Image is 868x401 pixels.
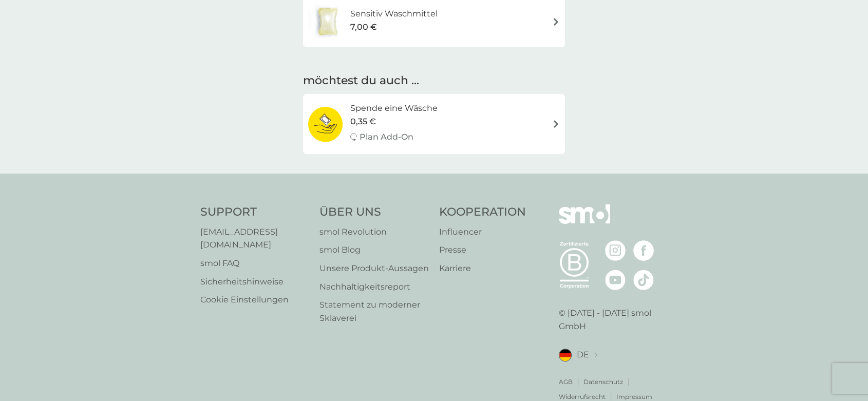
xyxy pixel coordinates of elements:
span: 7,00 € [350,21,377,34]
a: Sicherheitshinweise [200,275,309,289]
h6: Sensitiv Waschmittel [350,7,438,21]
h6: Spende eine Wäsche [350,102,438,115]
a: smol FAQ [200,257,309,270]
img: smol [559,204,610,239]
p: © [DATE] - [DATE] smol GmbH [559,307,668,333]
h4: Über Uns [319,204,429,220]
a: Influencer [439,225,526,239]
a: Statement zu moderner Sklaverei [319,298,429,324]
img: DE flag [559,349,572,361]
p: Plan Add-On [360,130,413,144]
img: Rechtspfeil [552,18,560,26]
a: Datenschutz [583,377,623,387]
img: besuche die smol TikTok Seite [633,270,654,290]
span: DE [577,348,589,361]
a: smol Blog [319,243,429,257]
img: Spende eine Wäsche [308,106,343,142]
a: Unsere Produkt‑Aussagen [319,262,429,275]
img: Standort auswählen [594,352,597,358]
img: Rechtspfeil [552,120,560,128]
h2: möchtest du auch ... [303,73,565,89]
img: besuche die smol Facebook Seite [633,240,654,261]
a: Karriere [439,262,526,275]
img: Sensitiv Waschmittel [308,4,347,40]
img: besuche die smol YouTube Seite [605,270,626,290]
img: besuche die smol Instagram Seite [605,240,626,261]
h4: Support [200,204,309,220]
a: Cookie Einstellungen [200,293,309,307]
span: 0,35 € [350,115,376,128]
a: [EMAIL_ADDRESS][DOMAIN_NAME] [200,225,309,252]
a: AGB [559,377,573,387]
a: smol Revolution [319,225,429,239]
a: Presse [439,243,526,257]
h4: Kooperation [439,204,526,220]
a: Nachhaltigkeitsreport [319,280,429,294]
